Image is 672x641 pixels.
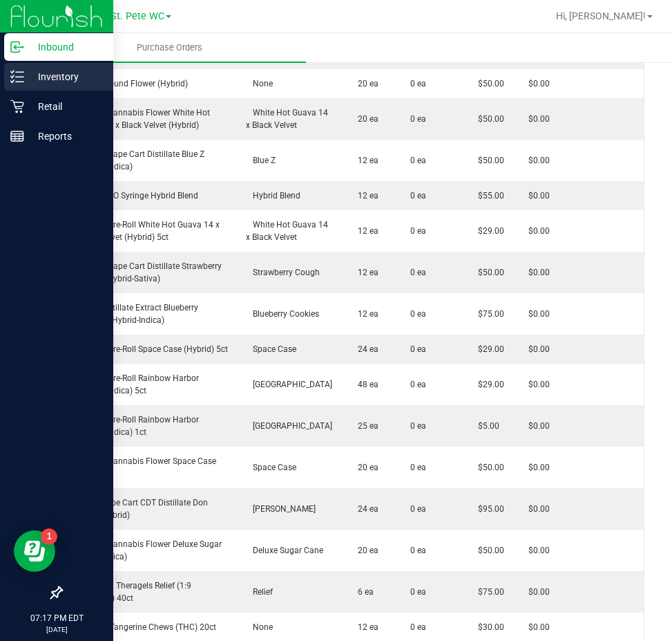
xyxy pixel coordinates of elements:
[471,191,504,201] span: $55.00
[471,622,504,632] span: $30.00
[521,309,550,319] span: $0.00
[41,528,57,545] iframe: Resource center unread badge
[410,225,426,237] span: 0 ea
[410,266,426,279] span: 0 ea
[471,380,504,389] span: $29.00
[410,503,426,515] span: 0 ea
[521,587,550,597] span: $0.00
[351,587,374,597] span: 6 ea
[521,79,550,89] span: $0.00
[351,344,378,354] span: 24 ea
[246,108,328,130] span: White Hot Guava 14 x Black Velvet
[351,191,378,201] span: 12 ea
[70,260,230,285] div: FT 0.5g Vape Cart Distillate Strawberry Cough (Hybrid-Sativa)
[351,504,378,514] span: 24 ea
[70,621,230,633] div: HT 5mg Tangerine Chews (THC) 20ct
[6,612,107,624] p: 07:17 PM EDT
[70,414,230,438] div: FT 0.5g Pre-Roll Rainbow Harbor (Hybrid-Indica) 1ct
[351,546,378,555] span: 20 ea
[351,309,378,319] span: 12 ea
[351,380,378,389] span: 48 ea
[246,268,320,277] span: Strawberry Cough
[246,622,273,632] span: None
[246,220,328,242] span: White Hot Guava 14 x Black Velvet
[410,378,426,391] span: 0 ea
[10,100,24,113] inline-svg: Retail
[246,79,273,89] span: None
[246,504,316,514] span: [PERSON_NAME]
[70,189,230,202] div: SW 1g FSO Syringe Hybrid Blend
[351,156,378,165] span: 12 ea
[10,40,24,54] inline-svg: Inbound
[246,191,300,201] span: Hybrid Blend
[410,308,426,320] span: 0 ea
[70,579,230,604] div: SW 10mg Theragels Relief (1:9 CBD:THC) 40ct
[471,114,504,124] span: $50.00
[351,463,378,472] span: 20 ea
[471,421,499,431] span: $5.00
[246,546,323,555] span: Deluxe Sugar Cane
[24,68,107,85] p: Inventory
[521,114,550,124] span: $0.00
[410,461,426,474] span: 0 ea
[410,113,426,125] span: 0 ea
[521,226,550,236] span: $0.00
[246,463,296,472] span: Space Case
[246,380,332,389] span: [GEOGRAPHIC_DATA]
[246,344,296,354] span: Space Case
[111,10,164,22] span: St. Pete WC
[471,504,504,514] span: $95.00
[521,191,550,201] span: $0.00
[246,156,276,165] span: Blue Z
[410,343,426,355] span: 0 ea
[70,372,230,397] div: FT 0.5g Pre-Roll Rainbow Harbor (Hybrid-Indica) 5ct
[521,546,550,555] span: $0.00
[70,496,230,521] div: FT 1g Vape Cart CDT Distillate Don Dada (Hybrid)
[410,621,426,633] span: 0 ea
[70,106,230,131] div: FT 3.5g Cannabis Flower White Hot Guava 14 x Black Velvet (Hybrid)
[70,343,230,355] div: FT 0.5g Pre-Roll Space Case (Hybrid) 5ct
[471,463,504,472] span: $50.00
[246,587,273,597] span: Relief
[6,624,107,635] p: [DATE]
[521,380,550,389] span: $0.00
[14,530,55,572] iframe: Resource center
[410,420,426,432] span: 0 ea
[351,421,378,431] span: 25 ea
[33,33,306,62] a: Purchase Orders
[118,41,221,54] span: Purchase Orders
[70,148,230,173] div: FT 0.5g Vape Cart Distillate Blue Z (Hybrid-Indica)
[410,586,426,598] span: 0 ea
[70,538,230,563] div: FT 3.5g Cannabis Flower Deluxe Sugar Cane (Indica)
[471,546,504,555] span: $50.00
[246,309,319,319] span: Blueberry Cookies
[10,129,24,143] inline-svg: Reports
[471,156,504,165] span: $50.00
[351,226,378,236] span: 12 ea
[351,268,378,277] span: 12 ea
[351,79,378,89] span: 20 ea
[556,10,646,21] span: Hi, [PERSON_NAME]!
[246,421,332,431] span: [GEOGRAPHIC_DATA]
[521,421,550,431] span: $0.00
[471,309,504,319] span: $75.00
[521,156,550,165] span: $0.00
[410,189,426,202] span: 0 ea
[410,154,426,167] span: 0 ea
[410,77,426,90] span: 0 ea
[471,268,504,277] span: $50.00
[521,463,550,472] span: $0.00
[70,455,230,480] div: FT 3.5g Cannabis Flower Space Case (Hybrid)
[521,504,550,514] span: $0.00
[24,98,107,115] p: Retail
[70,301,230,326] div: FT 1g Distillate Extract Blueberry Cookies (Hybrid-Indica)
[521,344,550,354] span: $0.00
[24,39,107,55] p: Inbound
[471,79,504,89] span: $50.00
[70,77,230,90] div: FT 7g Ground Flower (Hybrid)
[471,226,504,236] span: $29.00
[24,128,107,145] p: Reports
[10,70,24,84] inline-svg: Inventory
[471,344,504,354] span: $29.00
